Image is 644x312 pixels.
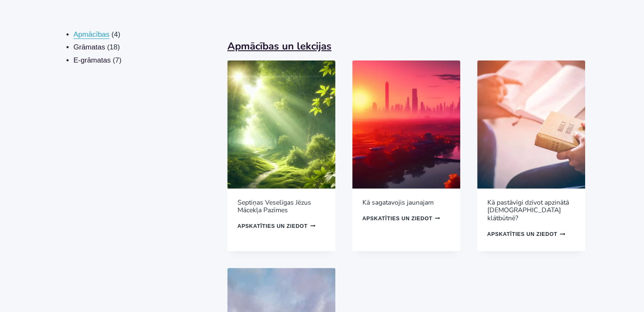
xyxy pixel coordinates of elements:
span: 7 [115,56,119,64]
span: 18 [110,43,118,51]
a: Lasiet vairāk par “Kā pastāvīgi dzīvot apzinātā Dieva klātbūtnē?” [487,227,570,241]
img: Mācekļa Ceļš: Definīcija un Septiņas Veselīgas Jēzus Mācekļa Pazīmes [227,60,335,189]
a: Septiņas Veselīgas Jēzus Mācekļa Pazīmes [238,195,325,215]
a: E-grāmatas [74,56,111,64]
a: Lasiet vairāk par “Septiņas Veselīgas Jēzus Mācekļa Pazīmes” [238,219,321,233]
a: Apmācības [74,30,110,38]
a: Grāmatas [74,43,105,51]
a: Apmācības un lekcijas [227,39,332,53]
span: 4 [114,30,118,38]
a: Kā sagatavojis jaunajam [362,195,450,207]
img: Kā pastāvīgi dzīvot apzinātā Dieva klātbūtnē? [477,60,585,189]
a: Add to cart: “Kā sagatavojis jaunajam” [362,211,446,225]
a: Kā pastāvīgi dzīvot apzinātā [DEMOGRAPHIC_DATA] klātbūtnē? [487,195,575,222]
img: Ko Dievs sagatavojis jaunajam 2023.gadam [352,60,460,189]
